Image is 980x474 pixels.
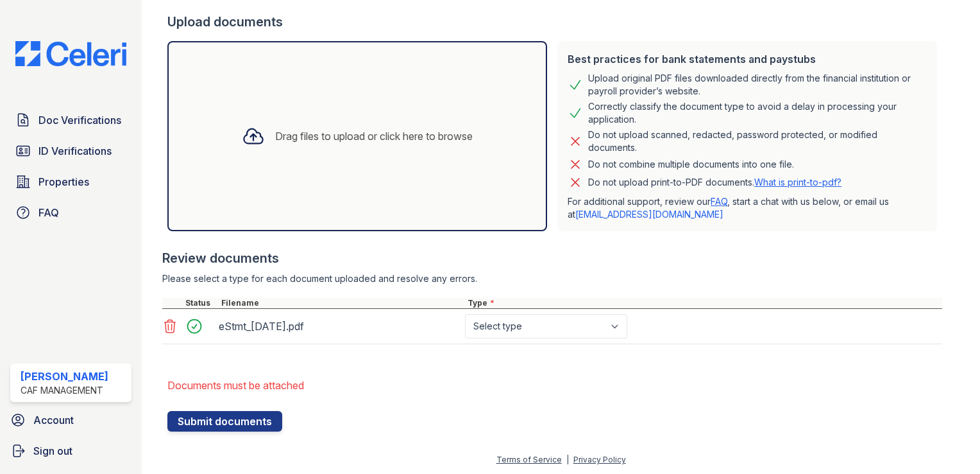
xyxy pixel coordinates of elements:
[21,369,108,384] div: [PERSON_NAME]
[496,455,562,464] a: Terms of Service
[588,100,927,126] div: Correctly classify the document type to avoid a delay in processing your application.
[33,443,72,459] span: Sign out
[566,455,569,464] div: |
[588,176,841,189] p: Do not upload print-to-PDF documents.
[568,195,927,221] p: For additional support, review our , start a chat with us below, or email us at
[573,455,626,464] a: Privacy Policy
[5,407,137,433] a: Account
[219,316,460,337] div: eStmt_[DATE].pdf
[588,157,794,172] div: Do not combine multiple documents into one file.
[219,298,465,308] div: Filename
[38,112,121,128] span: Doc Verifications
[162,272,942,285] div: Please select a type for each document uploaded and resolve any errors.
[10,169,131,195] a: Properties
[754,177,841,188] a: What is print-to-pdf?
[588,128,927,154] div: Do not upload scanned, redacted, password protected, or modified documents.
[167,373,942,398] li: Documents must be attached
[162,249,942,267] div: Review documents
[167,13,942,31] div: Upload documents
[588,72,927,98] div: Upload original PDF files downloaded directly from the financial institution or payroll provider’...
[33,412,74,428] span: Account
[10,138,131,164] a: ID Verifications
[21,384,108,397] div: CAF Management
[275,128,473,144] div: Drag files to upload or click here to browse
[5,41,137,66] img: CE_Logo_Blue-a8612792a0a2168367f1c8372b55b34899dd931a85d93a1a3d3e32e68fde9ad4.png
[568,51,927,67] div: Best practices for bank statements and paystubs
[5,438,137,464] a: Sign out
[38,143,112,159] span: ID Verifications
[38,174,89,189] span: Properties
[167,411,282,432] button: Submit documents
[711,196,727,207] a: FAQ
[38,205,59,220] span: FAQ
[465,298,942,308] div: Type
[183,298,219,308] div: Status
[10,107,131,133] a: Doc Verifications
[575,209,723,220] a: [EMAIL_ADDRESS][DOMAIN_NAME]
[10,200,131,225] a: FAQ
